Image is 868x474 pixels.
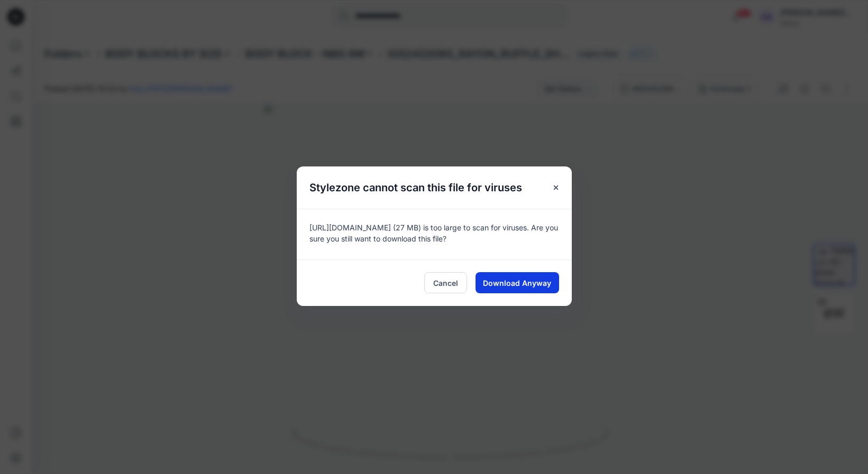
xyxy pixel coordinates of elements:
span: Download Anyway [483,277,551,289]
button: Cancel [424,272,467,293]
h5: Stylezone cannot scan this file for viruses [297,166,535,209]
div: [URL][DOMAIN_NAME] (27 MB) is too large to scan for viruses. Are you sure you still want to downl... [297,209,572,259]
button: Close [546,178,565,197]
span: Cancel [433,277,458,289]
button: Download Anyway [476,272,559,293]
